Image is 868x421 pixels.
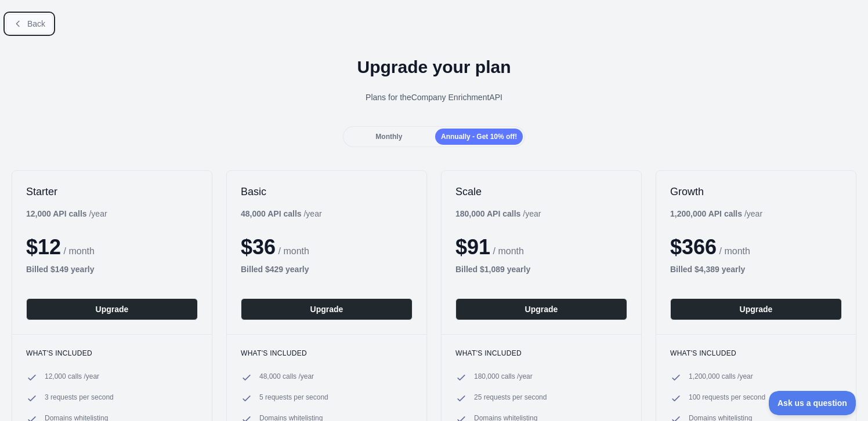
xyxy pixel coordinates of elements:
span: $ 366 [670,235,717,259]
b: 1,200,000 API calls [670,209,742,218]
div: / year [455,208,541,219]
iframe: Toggle Customer Support [769,391,856,415]
h2: Scale [455,185,627,199]
div: / year [241,208,322,219]
span: $ 91 [455,235,490,259]
div: / year [670,208,762,219]
h2: Basic [241,185,413,199]
h2: Growth [670,185,842,199]
b: 180,000 API calls [455,209,520,218]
